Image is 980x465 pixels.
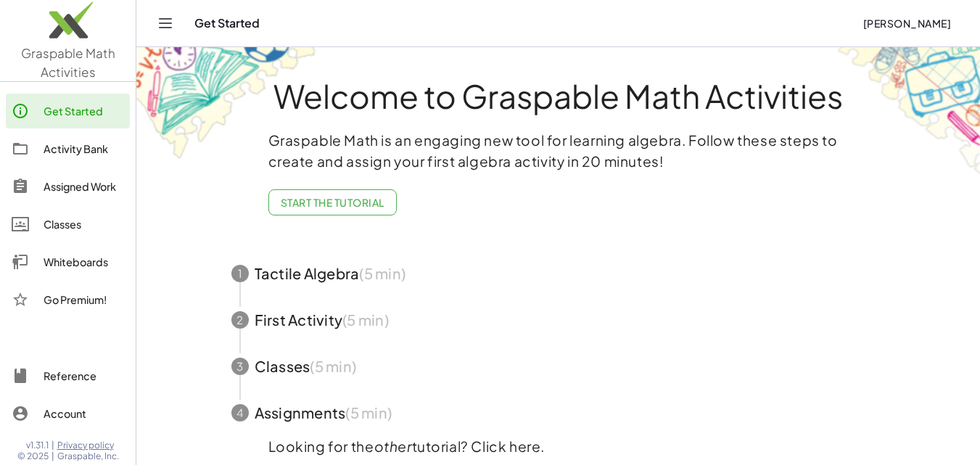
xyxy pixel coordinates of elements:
a: Whiteboards [6,244,130,279]
div: Assigned Work [44,178,124,195]
button: 4Assignments(5 min) [214,390,903,436]
span: | [52,440,54,451]
div: Get Started [44,102,124,120]
div: Go Premium! [44,291,124,308]
a: Get Started [6,94,130,128]
a: Classes [6,207,130,242]
span: © 2025 [17,450,49,462]
a: Reference [6,358,130,393]
span: Graspable Math Activities [21,45,115,80]
span: Start the Tutorial [281,196,384,209]
a: Privacy policy [57,440,119,451]
div: Activity Bank [44,140,124,157]
button: Start the Tutorial [268,189,397,215]
span: v1.31.1 [26,440,49,451]
div: 2 [231,311,249,329]
div: Classes [44,215,124,233]
div: 1 [231,265,249,282]
a: Assigned Work [6,169,130,204]
a: Account [6,396,130,431]
button: 3Classes(5 min) [214,343,903,390]
button: [PERSON_NAME] [851,10,963,36]
div: Reference [44,367,124,384]
div: 3 [231,358,249,375]
img: get-started-bg-ul-Ceg4j33I.png [136,46,318,161]
div: Whiteboards [44,253,124,271]
span: | [52,450,54,462]
p: Looking for the tutorial? Click here. [268,436,849,457]
span: Graspable, Inc. [57,450,119,462]
a: Activity Bank [6,131,130,166]
button: 2First Activity(5 min) [214,297,903,343]
h1: Welcome to Graspable Math Activities [205,79,913,112]
em: other [374,437,412,455]
button: 1Tactile Algebra(5 min) [214,250,903,297]
p: Graspable Math is an engaging new tool for learning algebra. Follow these steps to create and ass... [268,130,849,172]
span: [PERSON_NAME] [862,17,951,30]
div: 4 [231,404,249,421]
button: Toggle navigation [154,12,177,35]
div: Account [44,405,124,422]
